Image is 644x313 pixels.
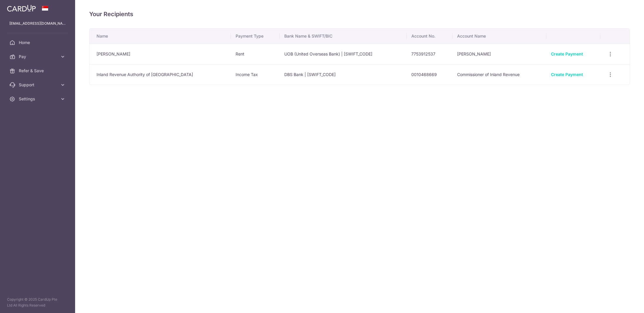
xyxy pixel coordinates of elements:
td: [PERSON_NAME] [452,44,546,64]
span: Home [19,40,58,46]
td: 7753912537 [407,44,452,64]
td: UOB (United Overseas Bank) | [SWIFT_CODE] [280,44,407,64]
th: Bank Name & SWIFT/BIC [280,28,407,44]
td: [PERSON_NAME] [89,44,231,64]
td: Commissioner of Inland Revenue [452,64,546,85]
th: Name [89,28,231,44]
iframe: Opens a widget where you can find more information [606,295,638,310]
td: 0010468669 [407,64,452,85]
a: Create Payment [551,72,583,77]
span: Refer & Save [19,68,58,74]
span: Pay [19,54,58,60]
td: Rent [231,44,280,64]
td: Inland Revenue Authority of [GEOGRAPHIC_DATA] [89,64,231,85]
th: Account No. [407,28,452,44]
th: Account Name [452,28,546,44]
span: Settings [19,96,58,102]
td: DBS Bank | [SWIFT_CODE] [280,64,407,85]
a: Create Payment [551,51,583,56]
td: Income Tax [231,64,280,85]
span: Support [19,82,58,88]
p: [EMAIL_ADDRESS][DOMAIN_NAME] [9,21,66,26]
h4: Your Recipients [89,9,630,19]
th: Payment Type [231,28,280,44]
img: CardUp [7,5,36,12]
